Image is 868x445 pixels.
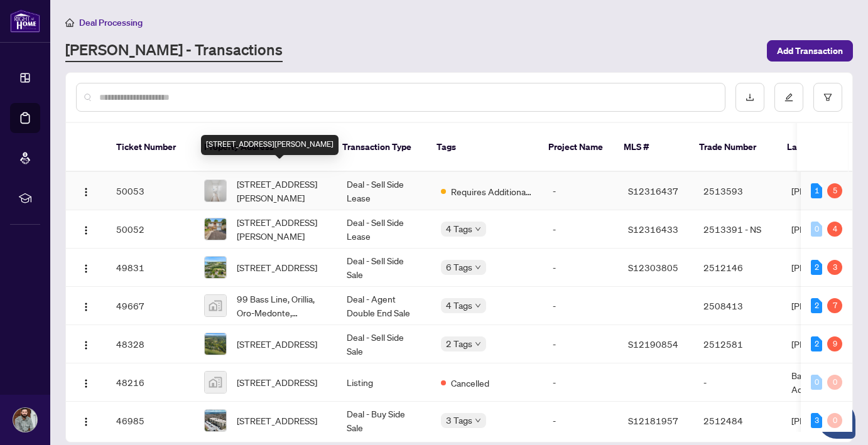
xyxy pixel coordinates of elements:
[65,18,74,27] span: home
[543,363,618,402] td: -
[106,172,194,210] td: 50053
[693,287,781,325] td: 2508413
[76,257,96,277] button: Logo
[446,336,472,351] span: 2 Tags
[735,83,764,112] button: download
[426,123,538,172] th: Tags
[628,415,678,426] span: S12181957
[827,183,842,198] div: 5
[475,417,481,424] span: down
[337,363,431,402] td: Listing
[614,123,689,172] th: MLS #
[81,340,91,350] img: Logo
[446,260,472,274] span: 6 Tags
[194,123,332,172] th: Property Address
[446,222,472,236] span: 4 Tags
[693,363,781,402] td: -
[10,9,40,33] img: logo
[332,123,426,172] th: Transaction Type
[628,185,678,196] span: S12316437
[813,83,842,112] button: filter
[337,402,431,440] td: Deal - Buy Side Sale
[106,325,194,363] td: 48328
[205,218,226,240] img: thumbnail-img
[693,210,781,249] td: 2513391 - NS
[543,325,618,363] td: -
[106,363,194,402] td: 48216
[237,337,317,351] span: [STREET_ADDRESS]
[76,219,96,239] button: Logo
[106,402,194,440] td: 46985
[337,325,431,363] td: Deal - Sell Side Sale
[767,40,853,62] button: Add Transaction
[76,372,96,392] button: Logo
[823,93,832,102] span: filter
[451,376,489,390] span: Cancelled
[827,336,842,351] div: 9
[81,378,91,389] img: Logo
[237,292,327,319] span: 99 Bass Line, Orillia, Oro-Medonte, [GEOGRAPHIC_DATA], [GEOGRAPHIC_DATA]
[337,249,431,287] td: Deal - Sell Side Sale
[543,402,618,440] td: -
[811,183,822,198] div: 1
[827,298,842,313] div: 7
[628,338,678,350] span: S12190854
[106,123,194,172] th: Ticket Number
[337,210,431,249] td: Deal - Sell Side Lease
[446,413,472,427] span: 3 Tags
[475,341,481,347] span: down
[337,172,431,210] td: Deal - Sell Side Lease
[784,93,793,102] span: edit
[689,123,777,172] th: Trade Number
[76,410,96,431] button: Logo
[237,260,317,274] span: [STREET_ADDRESS]
[543,287,618,325] td: -
[205,257,226,278] img: thumbnail-img
[475,303,481,309] span: down
[237,177,327,205] span: [STREET_ADDRESS][PERSON_NAME]
[76,334,96,354] button: Logo
[628,223,678,235] span: S12316433
[811,336,822,351] div: 2
[811,298,822,313] div: 2
[81,225,91,235] img: Logo
[693,402,781,440] td: 2512484
[106,287,194,325] td: 49667
[337,287,431,325] td: Deal - Agent Double End Sale
[543,172,618,210] td: -
[475,226,481,232] span: down
[827,375,842,390] div: 0
[76,296,96,316] button: Logo
[451,185,533,198] span: Requires Additional Docs
[237,414,317,427] span: [STREET_ADDRESS]
[76,181,96,201] button: Logo
[628,262,678,273] span: S12303805
[693,325,781,363] td: 2512581
[543,210,618,249] td: -
[205,410,226,431] img: thumbnail-img
[201,135,339,155] div: [STREET_ADDRESS][PERSON_NAME]
[827,260,842,275] div: 3
[693,249,781,287] td: 2512146
[446,298,472,313] span: 4 Tags
[237,215,327,243] span: [STREET_ADDRESS][PERSON_NAME]
[827,222,842,237] div: 4
[106,249,194,287] td: 49831
[774,83,803,112] button: edit
[237,375,317,389] span: [STREET_ADDRESS]
[106,210,194,249] td: 50052
[81,187,91,197] img: Logo
[811,260,822,275] div: 2
[538,123,614,172] th: Project Name
[205,180,226,201] img: thumbnail-img
[827,413,842,428] div: 0
[811,222,822,237] div: 0
[205,333,226,355] img: thumbnail-img
[13,408,37,432] img: Profile Icon
[811,413,822,428] div: 3
[81,417,91,427] img: Logo
[81,302,91,312] img: Logo
[81,264,91,274] img: Logo
[746,93,754,102] span: download
[475,264,481,271] span: down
